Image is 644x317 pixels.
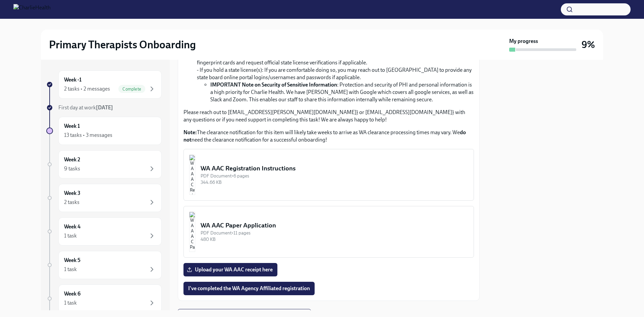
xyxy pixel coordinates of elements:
span: First day at work [58,104,113,111]
div: 13 tasks • 3 messages [64,131,112,139]
a: Week 61 task [46,284,162,313]
li: : Protection and security of PHI and personal information is a high priority for Charlie Health. ... [210,81,474,103]
a: Week 51 task [46,251,162,279]
button: WA AAC Registration InstructionsPDF Document•6 pages344.66 KB [183,149,474,201]
h6: Week 5 [64,257,80,264]
button: WA AAC Paper ApplicationPDF Document•11 pages480 KB [183,206,474,258]
div: 344.66 KB [201,179,468,186]
div: 2 tasks [64,199,79,206]
a: Week 113 tasks • 3 messages [46,117,162,145]
div: 480 KB [201,236,468,243]
strong: Note: [183,129,197,136]
p: Please reach out to [EMAIL_ADDRESS][PERSON_NAME][DOMAIN_NAME]} or [EMAIL_ADDRESS][DOMAIN_NAME]} w... [183,109,474,123]
label: Upload your WA AAC receipt here [183,263,277,276]
h6: Week 6 [64,290,80,298]
strong: [DATE] [96,104,113,111]
a: First day at work[DATE] [46,104,162,111]
div: 1 task [64,232,77,240]
span: I've completed the WA Agency Affiliated registration [188,285,310,292]
div: WA AAC Registration Instructions [201,164,468,173]
img: WA AAC Registration Instructions [189,155,195,195]
div: 2 tasks • 2 messages [64,85,110,93]
h6: Week 1 [64,122,80,130]
li: This will prompt our team to send you the [US_STATE] Employment/Student Verification Form for sig... [197,52,474,103]
button: I've completed the WA Agency Affiliated registration [183,282,315,295]
div: PDF Document • 6 pages [201,173,468,179]
a: Week -12 tasks • 2 messagesComplete [46,70,162,99]
a: Week 32 tasks [46,184,162,212]
h2: Primary Therapists Onboarding [49,38,196,51]
img: WA AAC Paper Application [189,212,195,252]
img: CharlieHealth [13,4,51,15]
div: 1 task [64,299,77,307]
div: 9 tasks [64,165,80,172]
div: 1 task [64,266,77,273]
strong: IMPORTANT Note on Security of Sensitive Information [210,82,337,88]
a: Week 41 task [46,217,162,246]
h6: Week 2 [64,156,80,163]
strong: My progress [509,38,538,45]
a: Week 29 tasks [46,150,162,178]
p: The clearance notification for this item will likely take weeks to arrive as WA clearance process... [183,129,474,144]
h3: 9% [582,39,595,51]
h6: Week 4 [64,223,80,230]
h6: Week 3 [64,190,80,197]
span: Upload your WA AAC receipt here [188,266,273,273]
div: PDF Document • 11 pages [201,230,468,236]
h6: Week -1 [64,76,82,84]
div: WA AAC Paper Application [201,221,468,230]
span: Complete [118,87,145,92]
